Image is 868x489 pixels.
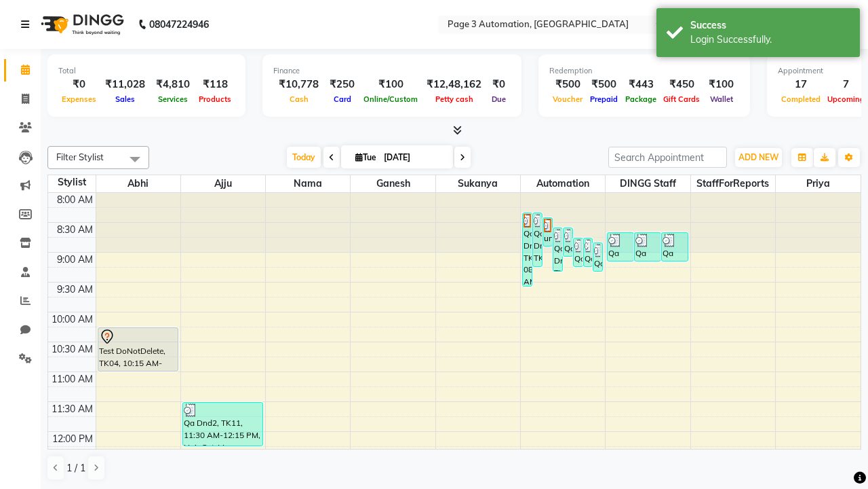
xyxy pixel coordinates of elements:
[662,233,688,261] div: Qa Dnd2, TK23, 08:40 AM-09:10 AM, Hair cut Below 12 years (Boy)
[324,77,360,92] div: ₹250
[436,175,520,192] span: Sukanya
[549,77,586,92] div: ₹500
[660,77,703,92] div: ₹450
[49,342,96,357] div: 10:30 AM
[523,213,532,286] div: Qa Dnd2, TK19, 08:20 AM-09:35 AM, Hair Cut By Expert-Men,Hair Cut-Men
[622,94,660,104] span: Package
[549,94,586,104] span: Voucher
[66,461,85,475] span: 1 / 1
[587,94,621,104] span: Prepaid
[824,94,868,104] span: Upcoming
[574,238,583,266] div: Qa Dnd2, TK25, 08:45 AM-09:15 AM, Hair Cut By Expert-Men
[49,402,96,416] div: 11:30 AM
[432,94,477,104] span: Petty cash
[352,152,380,162] span: Tue
[56,151,104,162] span: Filter Stylist
[112,94,138,104] span: Sales
[707,94,736,104] span: Wallet
[606,175,690,192] span: DINGG Staff
[195,94,235,104] span: Products
[58,77,100,92] div: ₹0
[738,152,778,162] span: ADD NEW
[287,147,321,168] span: Today
[351,175,435,192] span: Ganesh
[151,77,195,92] div: ₹4,810
[183,403,262,446] div: Qa Dnd2, TK11, 11:30 AM-12:15 PM, Hair Cut-Men
[421,77,487,92] div: ₹12,48,162
[586,77,622,92] div: ₹500
[521,175,605,192] span: Automation
[703,77,739,92] div: ₹100
[690,18,850,33] div: Success
[622,77,660,92] div: ₹443
[735,148,782,167] button: ADD NEW
[635,233,660,261] div: Qa Dnd2, TK22, 08:40 AM-09:10 AM, Hair Cut By Expert-Men
[533,213,542,266] div: Qa Dnd2, TK24, 08:20 AM-09:15 AM, Special Hair Wash- Men
[380,147,448,168] input: 2025-09-02
[49,312,96,327] div: 10:00 AM
[778,77,824,92] div: 17
[487,77,511,92] div: ₹0
[549,65,739,77] div: Redemption
[100,77,151,92] div: ₹11,028
[35,5,127,43] img: logo
[273,77,324,92] div: ₹10,778
[54,283,96,297] div: 9:30 AM
[273,65,511,77] div: Finance
[54,193,96,207] div: 8:00 AM
[360,94,421,104] span: Online/Custom
[360,77,421,92] div: ₹100
[54,253,96,267] div: 9:00 AM
[660,94,703,104] span: Gift Cards
[778,94,824,104] span: Completed
[266,175,350,192] span: Nama
[776,175,861,192] span: Priya
[691,175,775,192] span: StaffForReports
[155,94,191,104] span: Services
[690,33,850,47] div: Login Successfully.
[584,238,593,266] div: Qa Dnd2, TK26, 08:45 AM-09:15 AM, Hair Cut By Expert-Men
[195,77,235,92] div: ₹118
[543,218,552,246] div: undefined, TK18, 08:25 AM-08:55 AM, Hair cut Below 12 years (Boy)
[98,328,178,371] div: Test DoNotDelete, TK04, 10:15 AM-11:00 AM, Hair Cut-Men
[149,5,209,43] b: 08047224946
[553,228,562,271] div: Qa Dnd2, TK28, 08:35 AM-09:20 AM, Hair Cut-Men
[58,65,235,77] div: Total
[286,94,312,104] span: Cash
[564,228,572,256] div: Qa Dnd2, TK20, 08:35 AM-09:05 AM, Hair cut Below 12 years (Boy)
[48,175,96,189] div: Stylist
[58,94,100,104] span: Expenses
[330,94,355,104] span: Card
[49,372,96,386] div: 11:00 AM
[608,147,727,168] input: Search Appointment
[608,233,633,261] div: Qa Dnd2, TK21, 08:40 AM-09:10 AM, Hair Cut By Expert-Men
[593,243,602,271] div: Qa Dnd2, TK27, 08:50 AM-09:20 AM, Hair Cut By Expert-Men
[181,175,265,192] span: Ajju
[54,223,96,237] div: 8:30 AM
[50,432,96,446] div: 12:00 PM
[488,94,509,104] span: Due
[96,175,180,192] span: Abhi
[824,77,868,92] div: 7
